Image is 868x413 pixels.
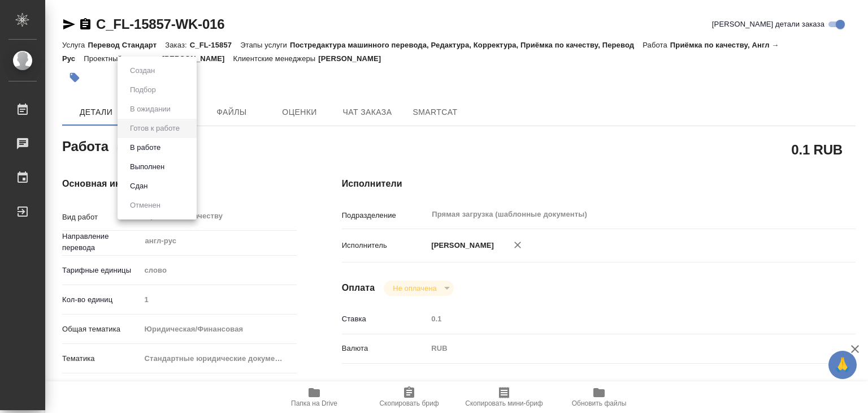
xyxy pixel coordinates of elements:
button: В ожидании [127,103,174,115]
button: Сдан [127,180,151,192]
button: В работе [127,141,164,154]
button: Отменен [127,199,164,212]
button: Выполнен [127,161,168,173]
button: Готов к работе [127,122,183,135]
button: Создан [127,64,158,77]
button: Подбор [127,84,159,96]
